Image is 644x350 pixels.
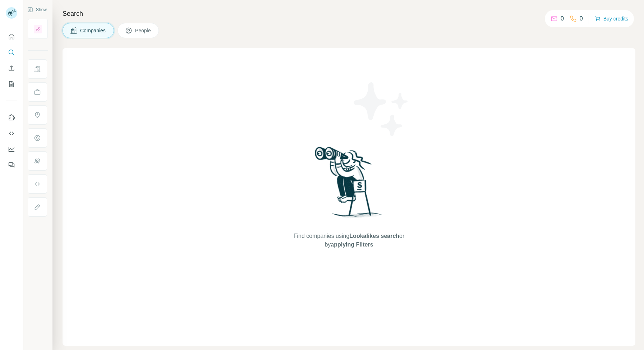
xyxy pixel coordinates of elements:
span: Lookalikes search [349,233,399,239]
p: 0 [580,14,583,23]
button: Search [6,46,17,59]
button: Buy credits [595,14,628,24]
button: Enrich CSV [6,62,17,75]
img: Surfe Illustration - Woman searching with binoculars [312,145,386,225]
span: applying Filters [331,241,373,248]
h4: Search [63,9,635,19]
span: People [135,27,152,34]
button: Use Surfe API [6,127,17,140]
span: Companies [80,27,106,34]
button: Use Surfe on LinkedIn [6,111,17,124]
button: Show [22,4,52,15]
button: Dashboard [6,143,17,156]
p: 0 [561,14,564,23]
button: My lists [6,78,17,91]
button: Feedback [6,158,17,171]
img: Surfe Illustration - Stars [349,77,414,142]
span: Find companies using or by [291,232,406,249]
button: Quick start [6,30,17,43]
